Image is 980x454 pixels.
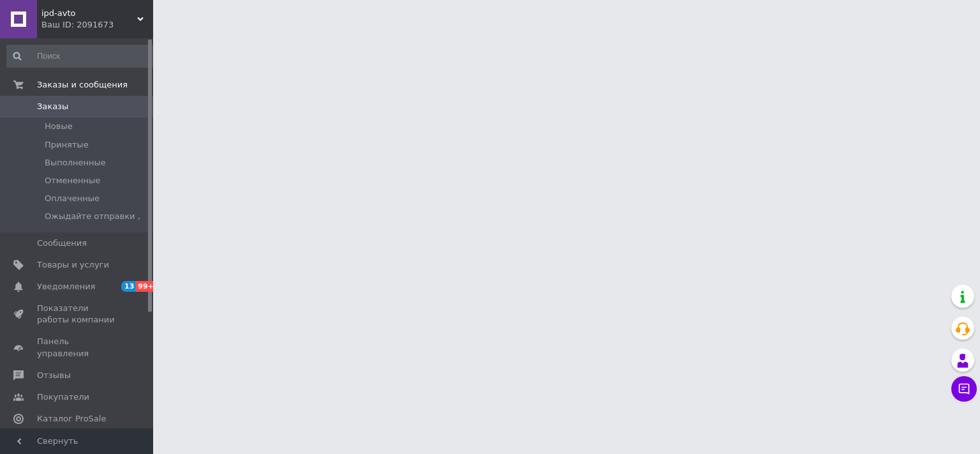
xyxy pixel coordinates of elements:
span: 13 [121,281,136,292]
span: Заказы [37,101,68,112]
span: Новые [45,121,73,132]
span: 99+ [136,281,157,292]
input: Поиск [6,45,158,68]
span: Сообщения [37,238,87,249]
span: Каталог ProSale [37,413,106,425]
span: Показатели работы компании [37,303,118,326]
span: Товары и услуги [37,259,109,271]
span: Заказы и сообщения [37,79,128,91]
span: Покупатели [37,391,89,403]
span: Ожыдайте отправки , [45,211,140,222]
div: Ваш ID: 2091673 [41,19,153,31]
span: Отзывы [37,370,71,381]
span: Уведомления [37,281,95,292]
span: Оплаченные [45,193,100,204]
span: Выполненные [45,157,106,169]
span: ipd-avto [41,8,137,19]
span: Панель управления [37,336,118,359]
span: Отмененные [45,175,100,186]
button: Чат с покупателем [951,376,977,402]
span: Принятые [45,139,89,151]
